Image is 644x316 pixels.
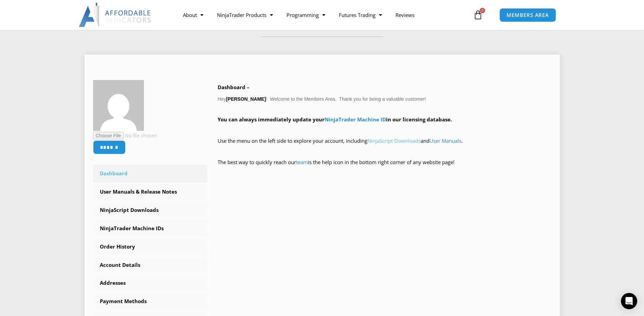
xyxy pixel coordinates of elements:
a: Order History [93,238,208,256]
span: MEMBERS AREA [507,13,549,18]
a: NinjaTrader Products [210,7,280,23]
a: Payment Methods [93,293,208,310]
strong: [PERSON_NAME] [226,96,266,102]
a: 0 [463,5,493,25]
p: Use the menu on the left side to explore your account, including and . [218,136,551,155]
a: NinjaScript Downloads [93,201,208,219]
img: LogoAI | Affordable Indicators – NinjaTrader [79,3,152,27]
a: Reviews [389,7,421,23]
a: Programming [280,7,332,23]
a: About [176,7,210,23]
a: User Manuals & Release Notes [93,183,208,201]
strong: You can always immediately update your in our licensing database. [218,116,452,123]
a: NinjaTrader Machine ID [325,116,386,123]
a: Account Details [93,256,208,274]
nav: Menu [176,7,472,23]
a: NinjaScript Downloads [367,137,421,144]
a: Futures Trading [332,7,389,23]
a: Addresses [93,274,208,292]
div: Open Intercom Messenger [621,293,637,309]
a: NinjaTrader Machine IDs [93,220,208,237]
a: MEMBERS AREA [499,8,556,22]
a: User Manuals [429,137,461,144]
span: 0 [480,8,485,13]
b: Dashboard – [218,84,250,91]
a: team [296,159,308,165]
img: 800e1dc9cab494f0a9ca1c31ba1c9f62a3427ffbafd3ab34b8ff0db413ae9eb7 [93,80,144,131]
div: Hey ! Welcome to the Members Area. Thank you for being a valuable customer! [218,83,551,177]
p: The best way to quickly reach our is the help icon in the bottom right corner of any website page! [218,158,551,177]
a: Dashboard [93,165,208,182]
